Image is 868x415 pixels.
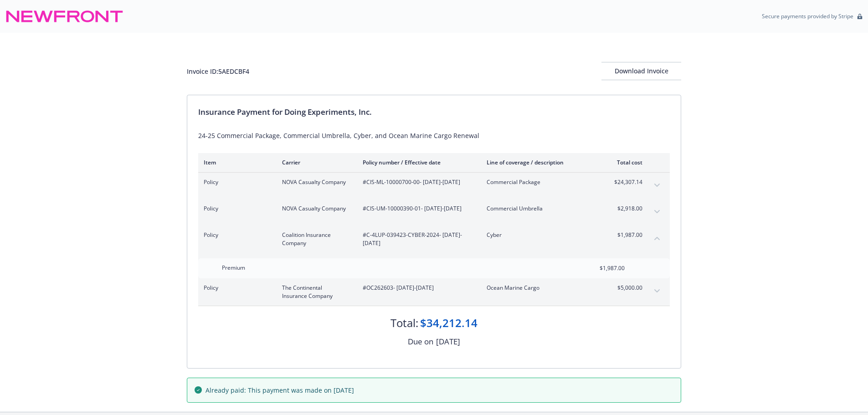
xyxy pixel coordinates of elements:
span: Policy [204,284,267,292]
span: #C-4LUP-039423-CYBER-2024 - [DATE]-[DATE] [363,231,472,247]
span: NOVA Casualty Company [282,178,348,186]
span: Commercial Umbrella [487,205,594,213]
span: #CIS-UM-10000390-01 - [DATE]-[DATE] [363,205,472,213]
span: Coalition Insurance Company [282,231,348,247]
span: $1,987.00 [608,231,642,239]
button: collapse content [650,231,664,246]
div: PolicyNOVA Casualty Company#CIS-UM-10000390-01- [DATE]-[DATE]Commercial Umbrella$2,918.00expand c... [198,199,670,225]
span: Already paid: This payment was made on [DATE] [205,385,354,395]
span: $2,918.00 [608,205,642,213]
span: $24,307.14 [608,178,642,186]
span: Commercial Package [487,178,594,186]
span: Policy [204,231,267,239]
button: expand content [650,205,664,219]
div: Total cost [608,159,642,166]
div: Total: [390,315,418,331]
div: PolicyThe Continental Insurance Company#OC262603- [DATE]-[DATE]Ocean Marine Cargo$5,000.00expand ... [198,278,670,306]
div: [DATE] [436,336,460,348]
button: Download Invoice [601,62,681,80]
span: NOVA Casualty Company [282,205,348,213]
div: Line of coverage / description [487,159,594,166]
span: Cyber [487,231,594,239]
div: Item [204,159,267,166]
div: PolicyNOVA Casualty Company#CIS-ML-10000700-00- [DATE]-[DATE]Commercial Package$24,307.14expand c... [198,173,670,199]
span: Policy [204,178,267,186]
div: Due on [408,336,433,348]
div: Insurance Payment for Doing Experiments, Inc. [198,106,670,118]
span: Premium [222,264,245,272]
span: Ocean Marine Cargo [487,284,594,292]
div: PolicyCoalition Insurance Company#C-4LUP-039423-CYBER-2024- [DATE]-[DATE]Cyber$1,987.00collapse c... [198,225,670,253]
span: #CIS-ML-10000700-00 - [DATE]-[DATE] [363,178,472,186]
button: expand content [650,284,664,298]
span: The Continental Insurance Company [282,284,348,300]
div: 24-25 Commercial Package, Commercial Umbrella, Cyber, and Ocean Marine Cargo Renewal [198,131,670,140]
div: $34,212.14 [420,315,478,331]
p: Secure payments provided by Stripe [762,12,853,20]
div: Carrier [282,159,348,166]
span: $5,000.00 [608,284,642,292]
div: Invoice ID: 5AEDCBF4 [187,67,249,76]
span: Policy [204,205,267,213]
input: 0.00 [571,261,630,275]
button: expand content [650,178,664,193]
div: Policy number / Effective date [363,159,472,166]
span: #OC262603 - [DATE]-[DATE] [363,284,472,292]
